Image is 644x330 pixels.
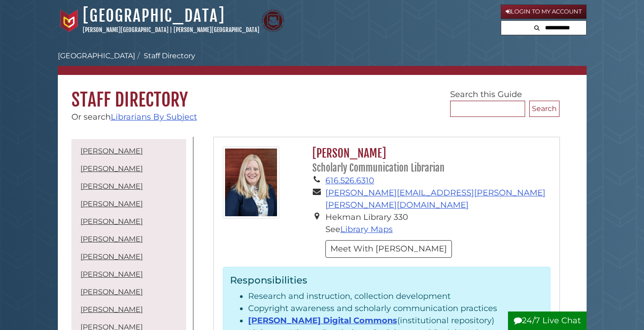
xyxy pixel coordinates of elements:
a: [PERSON_NAME] [80,305,143,314]
a: [PERSON_NAME] [80,147,143,155]
button: 24/7 Live Chat [508,311,587,330]
a: [PERSON_NAME] [80,217,143,226]
button: Search [529,101,559,117]
a: [PERSON_NAME] [80,182,143,191]
button: Meet With [PERSON_NAME] [325,240,452,258]
a: [PERSON_NAME] Digital Commons [248,316,397,325]
a: [PERSON_NAME] [80,252,143,261]
h1: Staff Directory [58,75,587,111]
a: [PERSON_NAME] [80,288,143,296]
a: [PERSON_NAME] [80,164,143,173]
li: Copyright awareness and scholarly communication practices [248,302,543,315]
small: Scholarly Communication Librarian [312,162,445,174]
a: Staff Directory [144,51,195,60]
a: [PERSON_NAME][GEOGRAPHIC_DATA] [83,26,169,33]
li: Hekman Library 330 See [325,211,550,236]
a: [PERSON_NAME] [80,200,143,208]
span: | [170,26,172,33]
a: 616.526.6310 [325,176,374,186]
li: (institutional repository) [248,315,543,327]
span: Or search [71,112,197,122]
a: [PERSON_NAME] [80,235,143,243]
a: [PERSON_NAME][GEOGRAPHIC_DATA] [174,26,259,33]
li: Research and instruction, collection development [248,290,543,302]
i: Search [534,25,540,31]
button: Search [531,21,542,33]
img: Calvin University [58,9,80,32]
a: [GEOGRAPHIC_DATA] [83,6,225,26]
a: [PERSON_NAME][EMAIL_ADDRESS][PERSON_NAME][PERSON_NAME][DOMAIN_NAME] [325,188,545,210]
nav: breadcrumb [58,51,587,75]
img: Calvin Theological Seminary [262,9,284,32]
a: Login to My Account [501,5,587,19]
a: Library Maps [340,224,393,234]
a: [GEOGRAPHIC_DATA] [58,51,135,60]
a: Librarians By Subject [111,112,197,122]
h3: Responsibilities [230,274,543,286]
a: [PERSON_NAME] [80,270,143,279]
h2: [PERSON_NAME] [308,146,550,175]
img: gina_bolger_125x160.jpg [223,146,279,218]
